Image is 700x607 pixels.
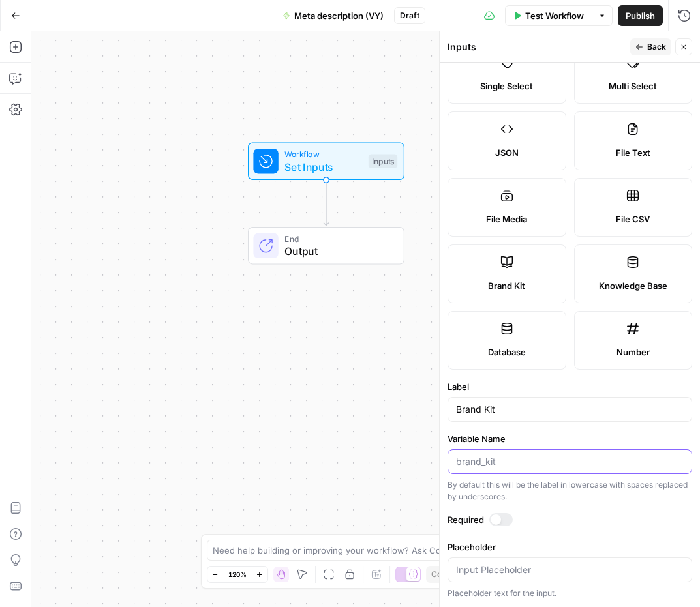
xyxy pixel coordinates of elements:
div: Placeholder text for the input. [448,587,692,599]
span: Multi Select [609,80,657,93]
button: Test Workflow [505,5,592,26]
label: Label [448,380,692,393]
span: 120% [228,569,247,580]
div: WorkflowSet InputsInputs [205,142,448,180]
input: Input Placeholder [456,563,684,576]
span: Test Workflow [525,9,584,22]
button: Meta description (VY) [275,5,391,26]
span: Workflow [284,148,362,160]
label: Required [448,513,692,526]
div: Inputs [369,154,397,168]
span: File Media [486,213,527,226]
div: EndOutput [205,227,448,265]
label: Variable Name [448,432,692,445]
span: End [284,232,391,244]
input: brand_kit [456,455,684,468]
span: File Text [616,146,650,159]
button: Publish [618,5,663,26]
label: Placeholder [448,540,692,554]
input: Input Label [456,403,684,416]
button: Back [630,38,671,55]
span: Meta description (VY) [294,9,384,22]
span: Back [647,41,666,53]
span: Publish [626,9,655,22]
div: By default this will be the label in lowercase with spaces replaced by underscores. [448,479,692,503]
span: Set Inputs [284,159,362,175]
span: JSON [495,146,519,159]
div: Inputs [448,40,626,53]
span: Copy [431,569,451,580]
span: Single Select [480,80,533,93]
g: Edge from start to end [324,180,328,226]
button: Copy [426,566,456,583]
span: Brand Kit [488,279,525,292]
span: Number [616,346,650,359]
span: File CSV [616,213,650,226]
span: Draft [400,10,419,22]
span: Output [284,243,391,259]
span: Database [488,346,526,359]
span: Knowledge Base [599,279,667,292]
